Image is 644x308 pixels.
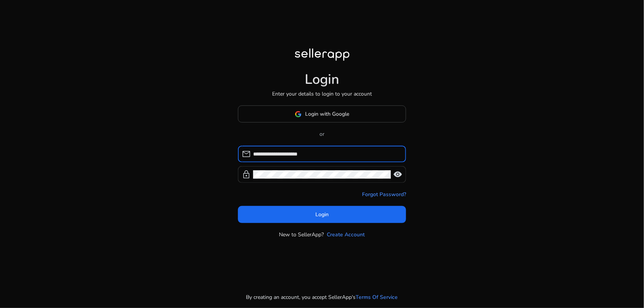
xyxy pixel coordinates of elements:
[305,71,339,88] h1: Login
[295,111,302,118] img: google-logo.svg
[242,149,251,159] span: mail
[272,90,372,98] p: Enter your details to login to your account
[238,105,406,123] button: Login with Google
[238,130,406,138] p: or
[327,231,365,239] a: Create Account
[279,231,324,239] p: New to SellerApp?
[315,211,329,218] span: Login
[238,206,406,223] button: Login
[305,110,350,118] span: Login with Google
[393,170,402,179] span: visibility
[362,190,406,198] a: Forgot Password?
[242,170,251,179] span: lock
[356,293,398,301] a: Terms Of Service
